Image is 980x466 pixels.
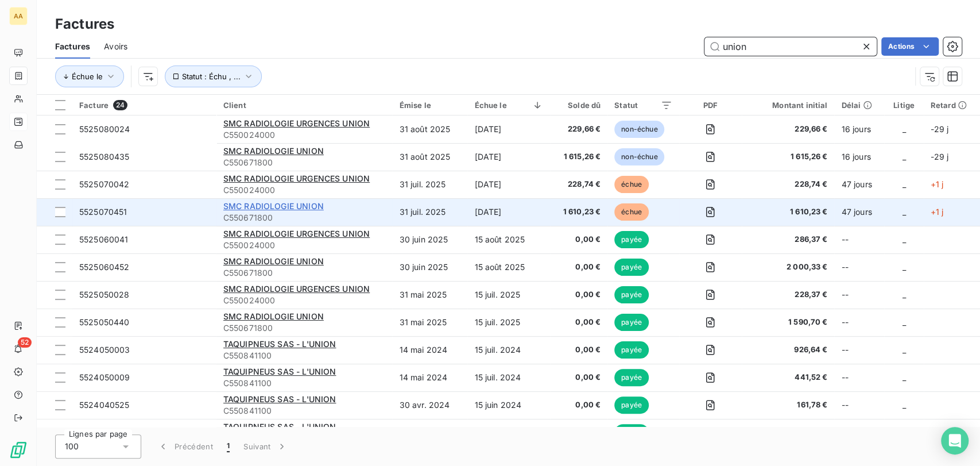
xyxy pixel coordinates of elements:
[614,396,649,414] span: payée
[467,336,550,364] td: 15 juil. 2024
[902,179,905,189] span: _
[79,207,127,217] span: 5525070451
[902,400,905,410] span: _
[79,317,130,327] span: 5525050440
[392,309,467,336] td: 31 mai 2025
[902,317,905,327] span: _
[223,311,324,321] span: SMC RADIOLOGIE UNION
[55,66,124,87] button: Échue le
[614,148,664,165] span: non-échue
[557,344,601,356] span: 0,00 €
[399,101,460,110] div: Émise le
[223,212,386,224] span: C550671800
[902,290,905,299] span: _
[834,143,884,171] td: 16 jours
[557,234,601,245] span: 0,00 €
[165,66,262,87] button: Statut : Échu , ...
[467,281,550,309] td: 15 juil. 2025
[614,259,649,276] span: payée
[614,286,649,303] span: payée
[749,261,827,273] span: 2 000,33 €
[557,124,601,135] span: 229,66 €
[834,253,884,281] td: --
[223,184,386,196] span: C550024000
[557,317,601,328] span: 0,00 €
[614,101,672,110] div: Statut
[881,37,939,56] button: Actions
[557,372,601,383] span: 0,00 €
[79,400,130,410] span: 5524040525
[614,314,649,331] span: payée
[467,419,550,446] td: 15 mai 2024
[841,101,877,110] div: Délai
[223,240,386,251] span: C550024000
[182,72,241,81] span: Statut : Échu , ...
[467,309,550,336] td: 15 juil. 2025
[557,399,601,411] span: 0,00 €
[902,234,905,244] span: _
[223,422,336,432] span: TAQUIPNEUS SAS - L'UNION
[79,372,130,382] span: 5524050009
[467,364,550,391] td: 15 juil. 2024
[557,261,601,273] span: 0,00 €
[614,203,649,221] span: échue
[223,256,324,266] span: SMC RADIOLOGIE UNION
[614,341,649,359] span: payée
[749,234,827,245] span: 286,37 €
[79,234,129,244] span: 5525060041
[834,336,884,364] td: --
[392,391,467,419] td: 30 avr. 2024
[467,226,550,253] td: 15 août 2025
[749,399,827,411] span: 161,78 €
[223,201,324,211] span: SMC RADIOLOGIE UNION
[686,101,735,110] div: PDF
[79,124,130,134] span: 5525080024
[113,100,127,110] span: 24
[902,372,905,382] span: _
[557,179,601,190] span: 228,74 €
[392,419,467,446] td: 31 mars 2024
[392,364,467,391] td: 14 mai 2024
[902,262,905,272] span: _
[79,290,130,299] span: 5525050028
[614,424,649,441] span: payée
[467,253,550,281] td: 15 août 2025
[223,394,336,404] span: TAQUIPNEUS SAS - L'UNION
[614,231,649,248] span: payée
[902,124,905,134] span: _
[392,281,467,309] td: 31 mai 2025
[392,336,467,364] td: 14 mai 2024
[931,124,949,134] span: -29 j
[557,151,601,163] span: 1 615,26 €
[834,391,884,419] td: --
[749,179,827,190] span: 228,74 €
[223,284,370,294] span: SMC RADIOLOGIE URGENCES UNION
[891,101,916,110] div: Litige
[467,171,550,198] td: [DATE]
[72,72,103,81] span: Échue le
[834,226,884,253] td: --
[65,441,79,452] span: 100
[223,267,386,279] span: C550671800
[931,207,944,217] span: +1 j
[749,317,827,328] span: 1 590,70 €
[614,176,649,193] span: échue
[79,179,130,189] span: 5525070042
[834,281,884,309] td: --
[150,434,220,459] button: Précédent
[467,391,550,419] td: 15 juin 2024
[223,157,386,168] span: C550671800
[104,41,127,52] span: Avoirs
[55,41,90,52] span: Factures
[79,101,109,110] span: Facture
[749,289,827,301] span: 228,37 €
[223,129,386,141] span: C550024000
[220,434,237,459] button: 1
[223,146,324,156] span: SMC RADIOLOGIE UNION
[223,118,370,128] span: SMC RADIOLOGIE URGENCES UNION
[902,207,905,217] span: _
[749,151,827,163] span: 1 615,26 €
[704,37,877,56] input: Rechercher
[834,309,884,336] td: --
[55,14,114,34] h3: Factures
